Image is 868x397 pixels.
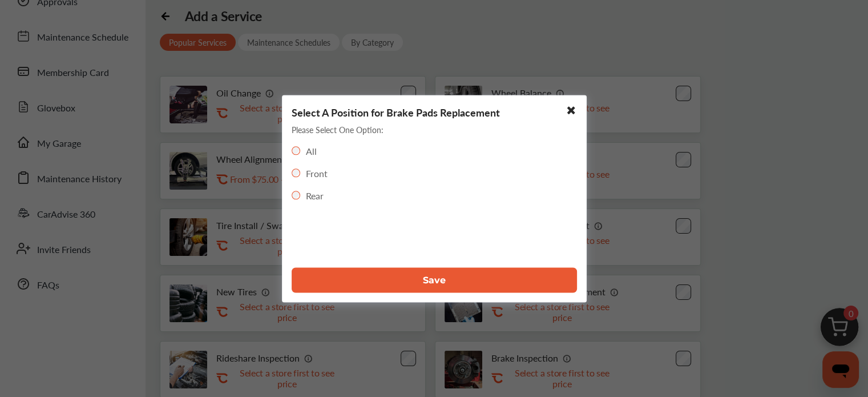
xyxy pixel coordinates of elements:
[306,144,317,157] label: All
[306,166,328,179] label: Front
[292,267,577,292] button: Save
[306,189,324,202] label: Rear
[292,123,383,135] p: Please Select One Option:
[292,105,500,119] p: Select A Position for Brake Pads Replacement
[423,275,446,286] span: Save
